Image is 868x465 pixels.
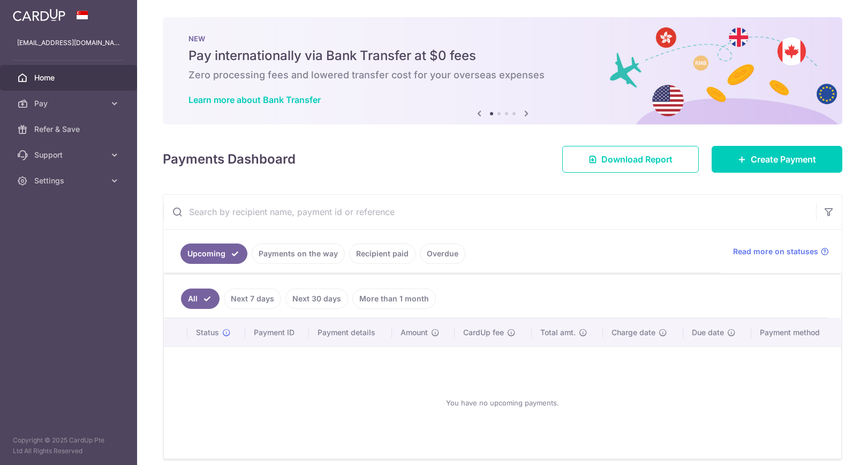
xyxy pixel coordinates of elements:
[181,289,220,309] a: All
[188,47,817,64] h5: Pay internationally via Bank Transfer at $0 fees
[285,289,348,309] a: Next 30 days
[733,246,818,257] span: Read more on statuses
[252,243,345,264] a: Payments on the way
[540,327,576,338] span: Total amt.
[601,153,673,166] span: Download Report
[224,289,281,309] a: Next 7 days
[463,327,504,338] span: CardUp fee
[612,327,655,338] span: Charge date
[34,150,105,160] span: Support
[188,69,817,82] h6: Zero processing fees and lowered transfer cost for your overseas expenses
[245,319,310,346] th: Payment ID
[420,243,465,264] a: Overdue
[692,327,724,338] span: Due date
[352,289,436,309] a: More than 1 month
[349,243,416,264] a: Recipient paid
[34,175,105,186] span: Settings
[180,243,247,264] a: Upcoming
[163,17,842,124] img: Bank transfer banner
[309,319,392,346] th: Payment details
[401,327,428,338] span: Amount
[562,146,699,173] a: Download Report
[712,146,842,173] a: Create Payment
[17,38,120,48] p: [EMAIL_ADDRESS][DOMAIN_NAME]
[34,72,105,83] span: Home
[34,124,105,135] span: Refer & Save
[751,153,816,166] span: Create Payment
[751,319,841,346] th: Payment method
[34,98,105,109] span: Pay
[163,150,296,169] h4: Payments Dashboard
[13,9,65,21] img: CardUp
[177,356,828,450] div: You have no upcoming payments.
[188,34,817,43] p: NEW
[733,246,829,257] a: Read more on statuses
[188,94,321,105] a: Learn more about Bank Transfer
[196,327,219,338] span: Status
[163,195,816,229] input: Search by recipient name, payment id or reference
